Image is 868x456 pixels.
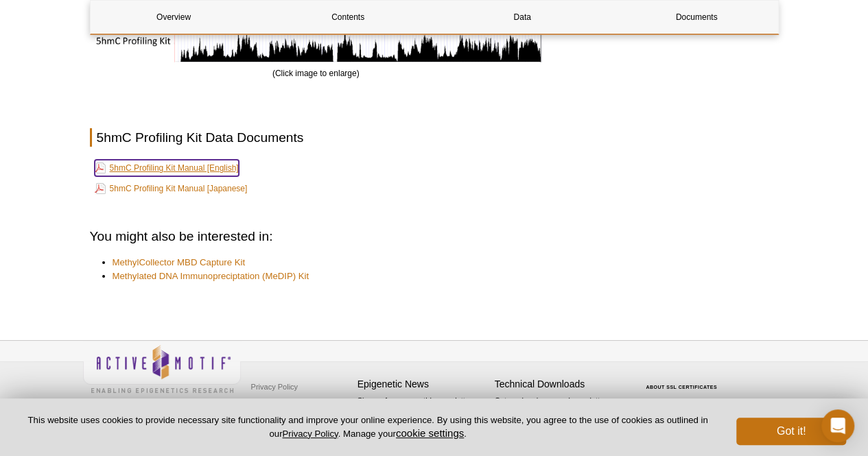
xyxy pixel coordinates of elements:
[91,1,257,34] a: Overview
[495,395,625,430] p: Get our brochures and newsletters, or request them by mail.
[495,379,625,390] h4: Technical Downloads
[95,180,248,197] a: 5hmC Profiling Kit Manual [Japanese]
[248,397,320,418] a: Terms & Conditions
[95,160,239,176] a: 5hmC Profiling Kit Manual [English]
[736,418,846,445] button: Got it!
[265,1,432,34] a: Contents
[90,227,779,245] h2: You might also be interested in:
[83,341,241,396] img: Active Motif,
[396,427,464,439] button: cookie settings
[632,365,735,395] table: Click to Verify - This site chose Symantec SSL for secure e-commerce and confidential communicati...
[646,385,717,389] a: ABOUT SSL CERTIFICATES
[357,395,488,442] p: Sign up for our monthly newsletter highlighting recent publications in the field of epigenetics.
[22,414,714,440] p: This website uses cookies to provide necessary site functionality and improve your online experie...
[439,1,606,34] a: Data
[113,269,309,283] a: Methylated DNA Immunopreciptation (MeDIP) Kit
[357,379,488,390] h4: Epigenetic News
[90,128,779,147] h2: 5hmC Profiling Kit Data Documents
[821,409,854,442] div: Open Intercom Messenger
[613,1,780,34] a: Documents
[282,429,338,439] a: Privacy Policy
[248,376,301,397] a: Privacy Policy
[113,256,245,269] a: MethylCollector MBD Capture Kit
